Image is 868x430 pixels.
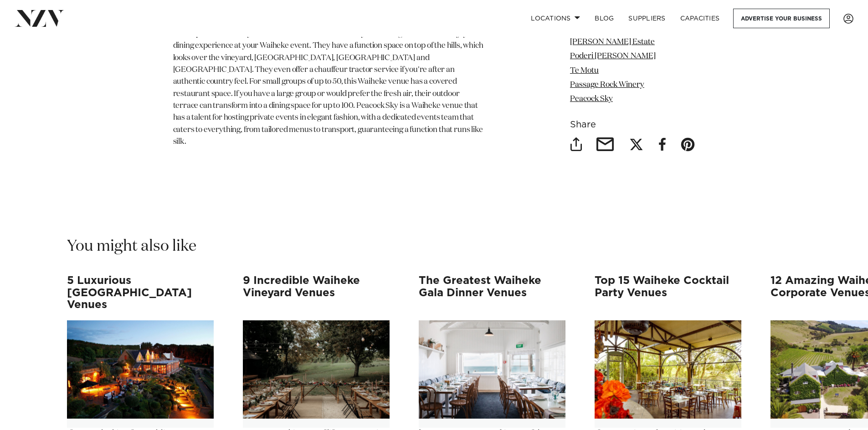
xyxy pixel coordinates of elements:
[524,9,587,28] a: Locations
[419,275,565,311] h3: The Greatest Waiheke Gala Dinner Venues
[570,38,655,46] a: [PERSON_NAME] Estate
[570,52,656,60] a: Poderi [PERSON_NAME]
[587,9,621,28] a: BLOG
[67,320,214,419] img: 5 Luxurious Waiheke Island Resort Venues
[15,10,64,26] img: nzv-logo.png
[419,320,565,419] img: The Greatest Waiheke Gala Dinner Venues
[595,320,741,419] img: Top 15 Waiheke Cocktail Party Venues
[570,66,599,74] a: Te Motu
[621,9,673,28] a: SUPPLIERS
[243,320,390,419] img: 9 Incredible Waiheke Vineyard Venues
[67,275,214,311] h3: 5 Luxurious [GEOGRAPHIC_DATA] Venues
[733,9,830,28] a: Advertise your business
[243,275,390,311] h3: 9 Incredible Waiheke Vineyard Venues
[173,18,483,146] span: Peacock Sky is a small and boutique family-run vineyard on [GEOGRAPHIC_DATA]. They have a passion...
[570,120,695,129] h6: Share
[595,275,741,311] h3: Top 15 Waiheke Cocktail Party Venues
[673,9,727,28] a: Capacities
[570,81,644,89] a: Passage Rock Winery
[67,236,196,257] h2: You might also like
[570,95,613,103] a: Peacock Sky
